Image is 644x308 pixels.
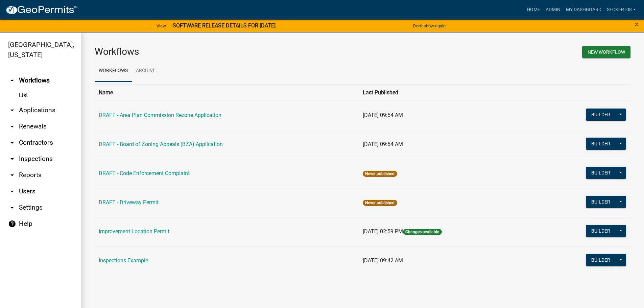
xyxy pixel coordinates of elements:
[95,84,359,101] th: Name
[99,170,190,176] a: DRAFT - Code Enforcement Complaint
[363,228,403,235] span: [DATE] 02:59 PM
[99,141,223,147] a: DRAFT - Board of Zoning Appeals (BZA) Application
[586,225,616,237] button: Builder
[586,167,616,179] button: Builder
[586,109,616,121] button: Builder
[8,155,16,163] i: arrow_drop_down
[403,229,442,235] span: Changes available
[8,106,16,114] i: arrow_drop_down
[8,139,16,147] i: arrow_drop_down
[363,200,397,206] span: Never published
[99,257,148,264] a: Inspections Example
[563,3,604,16] a: My Dashboard
[582,46,630,58] button: New Workflow
[95,60,132,82] a: Workflows
[586,196,616,208] button: Builder
[8,122,16,131] i: arrow_drop_down
[410,20,448,31] button: Don't show again
[586,254,616,266] button: Builder
[99,112,221,118] a: DRAFT - Area Plan Commission Rezone Application
[543,3,563,16] a: Admin
[132,60,160,82] a: Archive
[363,257,403,264] span: [DATE] 09:42 AM
[635,20,639,29] span: ×
[586,138,616,150] button: Builder
[359,84,532,101] th: Last Published
[363,141,403,147] span: [DATE] 09:54 AM
[8,76,16,85] i: arrow_drop_up
[524,3,543,16] a: Home
[154,20,169,31] a: View
[363,112,403,118] span: [DATE] 09:54 AM
[95,46,358,57] h3: Workflows
[8,204,16,212] i: arrow_drop_down
[99,228,169,235] a: Improvement Location Permit
[8,171,16,179] i: arrow_drop_down
[8,187,16,195] i: arrow_drop_down
[173,22,276,29] strong: SOFTWARE RELEASE DETAILS FOR [DATE]
[99,199,159,206] a: DRAFT - Driveway Permit
[635,20,639,28] button: Close
[604,3,639,16] a: seckert08
[363,171,397,177] span: Never published
[8,220,16,228] i: help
